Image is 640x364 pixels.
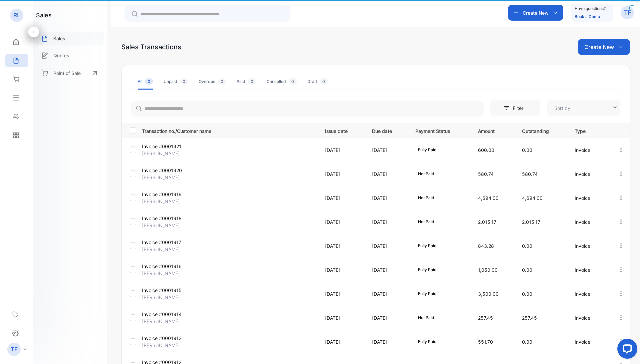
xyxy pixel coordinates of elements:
[522,126,561,135] p: Outstanding
[237,79,256,85] div: Paid
[612,336,640,364] iframe: LiveChat chat widget
[575,242,604,249] p: Invoice
[522,219,540,225] span: 2,015.17
[478,267,498,273] span: 1,050.00
[554,105,570,112] p: Sort by
[142,342,200,349] p: [PERSON_NAME]
[53,35,65,42] p: Sales
[575,266,604,273] p: Invoice
[142,215,200,222] p: Invoice #0001918
[248,78,256,85] span: 0
[180,78,188,85] span: 0
[325,290,358,297] p: [DATE]
[325,266,358,273] p: [DATE]
[53,70,81,77] p: Point of Sale
[138,79,153,85] div: All
[13,11,20,20] p: RL
[415,290,439,297] div: fully paid
[578,39,630,55] button: Create New
[145,78,153,85] span: 0
[142,167,200,174] p: Invoice #0001920
[523,9,549,16] p: Create New
[372,290,402,297] p: [DATE]
[325,338,358,345] p: [DATE]
[575,14,600,19] a: Book a Demo
[415,338,439,345] div: fully paid
[522,339,532,345] span: 0.00
[372,126,402,135] p: Due date
[325,126,358,135] p: Issue date
[142,311,200,318] p: Invoice #0001914
[522,195,543,201] span: 4,694.00
[575,5,606,12] p: Have questions?
[621,5,634,21] button: TF
[575,338,604,345] p: Invoice
[372,314,402,321] p: [DATE]
[142,143,200,150] p: Invoice #0001921
[325,218,358,225] p: [DATE]
[372,218,402,225] p: [DATE]
[142,318,200,325] p: [PERSON_NAME]
[142,150,200,157] p: [PERSON_NAME]
[142,126,317,135] p: Transaction no./Customer name
[478,126,509,135] p: Amount
[478,315,493,321] span: 257.45
[575,194,604,201] p: Invoice
[522,267,532,273] span: 0.00
[142,294,200,301] p: [PERSON_NAME]
[415,194,437,201] div: not paid
[415,242,439,249] div: fully paid
[372,194,402,201] p: [DATE]
[575,171,604,178] p: Invoice
[547,100,620,116] button: Sort by
[11,345,18,354] p: TF
[478,339,493,345] span: 551.70
[142,263,200,270] p: Invoice #0001916
[53,52,69,59] p: Quotes
[478,171,494,177] span: 580.74
[325,194,358,201] p: [DATE]
[372,147,402,154] p: [DATE]
[624,8,631,17] p: TF
[575,218,604,225] p: Invoice
[372,266,402,273] p: [DATE]
[478,219,496,225] span: 2,015.17
[522,171,538,177] span: 580.74
[325,314,358,321] p: [DATE]
[325,242,358,249] p: [DATE]
[415,146,439,154] div: fully paid
[575,314,604,321] p: Invoice
[415,266,439,273] div: fully paid
[320,78,328,85] span: 0
[36,32,104,45] a: Sales
[36,49,104,62] a: Quotes
[415,126,464,135] p: Payment Status
[372,171,402,178] p: [DATE]
[267,79,297,85] div: Cancelled
[142,335,200,342] p: Invoice #0001913
[142,198,200,205] p: [PERSON_NAME]
[372,338,402,345] p: [DATE]
[325,147,358,154] p: [DATE]
[36,66,104,80] a: Point of Sale
[575,126,604,135] p: Type
[522,291,532,297] span: 0.00
[121,42,181,52] div: Sales Transactions
[522,315,537,321] span: 257.45
[142,239,200,246] p: Invoice #0001917
[415,170,437,178] div: not paid
[218,78,226,85] span: 0
[325,171,358,178] p: [DATE]
[508,5,563,21] button: Create New
[415,218,437,225] div: not paid
[478,291,499,297] span: 3,500.00
[478,195,499,201] span: 4,694.00
[584,43,614,51] p: Create New
[575,290,604,297] p: Invoice
[142,246,200,253] p: [PERSON_NAME]
[372,242,402,249] p: [DATE]
[142,174,200,181] p: [PERSON_NAME]
[164,79,188,85] div: Unpaid
[142,222,200,229] p: [PERSON_NAME]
